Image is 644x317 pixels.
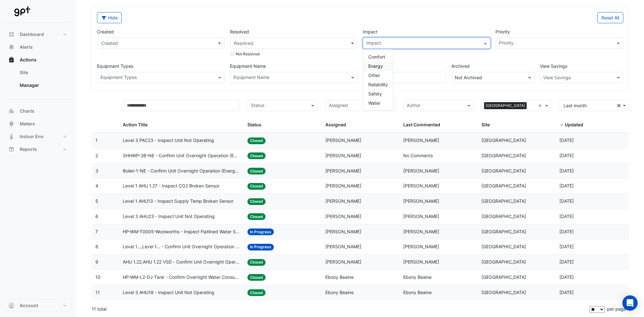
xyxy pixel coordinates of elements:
[403,153,433,158] span: No Comments
[123,167,240,175] span: Boiler-1-NE - Confirm Unit Overnight Operation (Energy Waste)
[247,198,266,205] span: Closed
[484,102,527,109] span: [GEOGRAPHIC_DATA]
[5,41,71,53] button: Alerts
[230,63,358,69] label: Equipment Name
[95,137,98,143] span: 1
[365,39,381,48] div: Impact
[97,12,122,23] button: Hide
[325,198,361,204] span: [PERSON_NAME]
[123,213,215,220] span: Level 3 AHU23 - Inspect Unit Not Operating
[368,91,382,96] span: Safety
[8,146,15,152] app-icon: Reports
[368,100,380,106] span: Water
[123,137,214,144] span: Level 3 PAC23 - Inspect Unit Not Operating
[559,229,574,234] span: 2025-09-25T16:31:38.936
[481,122,490,127] span: Site
[123,198,233,205] span: Level 1 AHU13 - Inspect Supply Temp Broken Sensor
[5,66,71,94] div: Actions
[481,198,526,204] span: [GEOGRAPHIC_DATA]
[325,259,361,264] span: [PERSON_NAME]
[95,168,98,173] span: 3
[325,153,361,158] span: [PERSON_NAME]
[247,244,274,250] span: In Progress
[247,289,266,296] span: Closed
[247,274,266,281] span: Closed
[559,214,574,219] span: 2025-09-26T11:20:11.891
[95,274,100,280] span: 10
[403,168,439,173] span: [PERSON_NAME]
[15,79,71,92] a: Manager
[368,54,385,60] span: Comfort
[403,259,439,264] span: [PERSON_NAME]
[5,143,71,156] button: Reports
[325,244,361,249] span: [PERSON_NAME]
[559,259,574,264] span: 2025-09-18T13:26:20.836
[247,137,266,144] span: Closed
[230,38,358,49] button: Resolved
[559,198,574,204] span: 2025-09-26T11:22:29.357
[607,306,626,312] span: per page
[481,229,526,234] span: [GEOGRAPHIC_DATA]
[559,244,574,249] span: 2025-09-25T16:23:57.957
[5,299,71,312] button: Account
[95,198,98,204] span: 5
[95,259,98,264] span: 9
[559,183,574,188] span: 2025-09-26T11:23:24.641
[363,28,377,35] label: Impact
[363,50,393,110] div: Options List
[8,108,15,114] app-icon: Charts
[5,28,71,41] button: Dashboard
[100,74,137,82] div: Equipment Types
[20,44,33,50] span: Alerts
[95,244,98,249] span: 8
[559,137,574,143] span: 2025-09-26T11:26:36.519
[247,213,266,220] span: Closed
[481,168,526,173] span: [GEOGRAPHIC_DATA]
[325,229,361,234] span: [PERSON_NAME]
[559,168,574,173] span: 2025-09-26T11:26:18.057
[123,152,240,159] span: SHHWP-3B-NE - Confirm Unit Overnight Operation (Energy Waste)
[559,290,574,295] span: 2025-09-12T10:04:06.543
[325,290,354,295] span: Ebony Beaine
[559,274,574,280] span: 2025-09-12T14:34:41.625
[325,168,361,173] span: [PERSON_NAME]
[95,229,98,234] span: 7
[481,274,526,280] span: [GEOGRAPHIC_DATA]
[97,28,114,35] label: Created
[565,122,583,127] span: Updated
[20,146,37,152] span: Reports
[247,183,266,190] span: Closed
[540,63,567,69] label: View Savings
[247,122,261,127] span: Status
[123,122,148,127] span: Action Title
[559,153,574,158] span: 2025-09-26T11:26:21.870
[564,103,587,108] span: 01 Sep 25 - 30 Sep 25
[230,28,249,35] label: Resolved
[20,121,35,127] span: Meters
[5,117,71,130] button: Meters
[622,295,638,311] div: Open Intercom Messenger
[247,259,266,266] span: Closed
[20,302,38,309] span: Account
[5,105,71,117] button: Charts
[451,63,535,69] label: Archived
[481,259,526,264] span: [GEOGRAPHIC_DATA]
[20,133,44,140] span: Indoor Env
[232,74,269,82] div: Equipment Name
[8,57,15,63] app-icon: Actions
[368,82,388,87] span: Reliability
[403,244,439,249] span: [PERSON_NAME]
[101,40,118,46] span: Created
[20,108,34,114] span: Charts
[123,243,240,250] span: Level 1...,Level 1... - Confirm Unit Overnight Operation (Energy Waste)
[97,63,225,69] label: Equipment Types
[403,198,439,204] span: [PERSON_NAME]
[20,31,44,38] span: Dashboard
[597,12,623,23] button: Reset All
[325,122,346,127] span: Assigned
[368,73,380,78] span: Other
[5,53,71,66] button: Actions
[247,168,266,174] span: Closed
[95,290,100,295] span: 11
[20,57,37,63] span: Actions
